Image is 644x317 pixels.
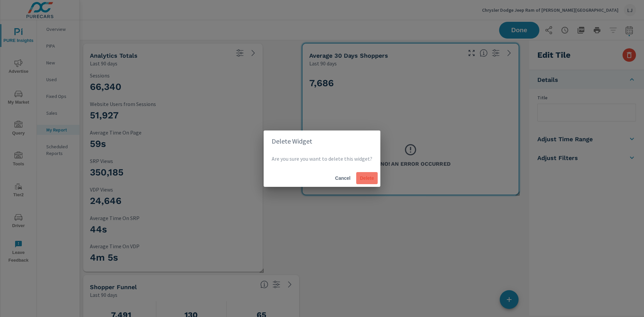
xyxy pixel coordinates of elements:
button: Delete [356,172,378,184]
button: Cancel [332,172,354,184]
h2: Delete Widget [272,136,372,147]
p: Are you sure you want to delete this widget? [272,155,372,163]
span: Cancel [335,175,351,181]
span: Delete [359,175,375,181]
